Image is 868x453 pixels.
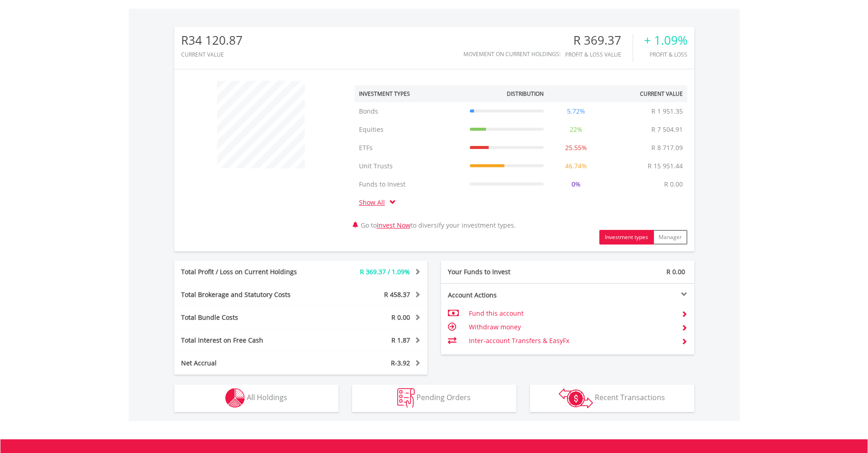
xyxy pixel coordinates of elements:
td: ETFs [354,139,465,157]
td: Inter-account Transfers & EasyFx [469,334,674,348]
td: R 0.00 [660,175,687,193]
td: 0% [548,175,604,193]
td: Unit Trusts [354,157,465,175]
td: Bonds [354,102,465,120]
td: 25.55% [548,139,604,157]
div: R34 120.87 [181,34,243,47]
button: Manager [653,230,687,245]
div: Total Interest on Free Cash [174,336,322,345]
div: Go to to diversify your investment types. [348,76,694,245]
div: Net Accrual [174,359,322,368]
span: All Holdings [247,392,287,402]
div: Total Profit / Loss on Current Holdings [174,267,322,276]
td: R 1 951.35 [647,102,687,120]
td: Equities [354,120,465,139]
td: 5.72% [548,102,604,120]
td: 46.74% [548,157,604,175]
img: pending_instructions-wht.png [397,388,415,408]
div: Your Funds to Invest [441,267,568,276]
div: Distribution [507,90,544,98]
span: R 0.00 [391,313,410,322]
div: CURRENT VALUE [181,52,243,57]
td: R 8 717.09 [647,139,687,157]
td: Withdraw money [469,320,674,334]
div: Profit & Loss Value [565,52,633,57]
a: Show All [359,198,390,207]
button: Pending Orders [352,385,516,412]
td: 22% [548,120,604,139]
span: R 1.87 [391,336,410,344]
span: R 369.37 / 1.09% [360,267,410,276]
span: R 458.37 [384,290,410,299]
div: Total Brokerage and Statutory Costs [174,290,322,299]
td: R 15 951.44 [643,157,687,175]
td: Funds to Invest [354,175,465,193]
div: Account Actions [441,291,568,300]
td: Fund this account [469,307,674,320]
button: Investment types [599,230,654,245]
span: Pending Orders [416,392,471,402]
button: All Holdings [174,385,338,412]
th: Current Value [604,85,687,102]
span: Recent Transactions [595,392,665,402]
span: R 0.00 [666,267,685,276]
div: Total Bundle Costs [174,313,322,322]
div: Profit & Loss [644,52,687,57]
button: Recent Transactions [530,385,694,412]
img: transactions-zar-wht.png [559,388,593,408]
span: R-3.92 [391,359,410,367]
td: R 7 504.91 [647,120,687,139]
div: R 369.37 [565,34,633,47]
div: + 1.09% [644,34,687,47]
th: Investment Types [354,85,465,102]
img: holdings-wht.png [225,388,245,408]
div: Movement on Current Holdings: [463,51,561,57]
a: Invest Now [377,221,411,229]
